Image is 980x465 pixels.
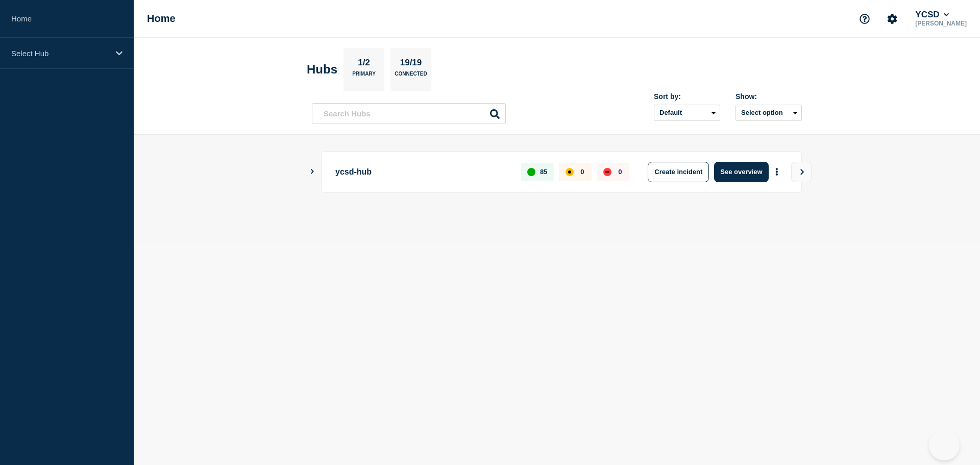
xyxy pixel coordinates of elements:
[648,162,709,182] button: Create incident
[714,162,768,182] button: See overview
[11,49,109,58] p: Select Hub
[736,92,802,101] div: Show:
[540,168,547,176] p: 85
[354,58,374,71] p: 1/2
[913,10,951,20] button: YCSD
[929,430,960,460] iframe: Help Scout Beacon - Open
[654,105,720,121] select: Sort by
[654,92,720,101] div: Sort by:
[736,105,802,121] button: Select option
[395,71,427,82] p: Connected
[580,168,584,176] p: 0
[352,71,376,82] p: Primary
[527,168,535,176] div: up
[147,13,176,25] h1: Home
[913,20,969,27] p: [PERSON_NAME]
[312,103,506,124] input: Search Hubs
[310,168,315,176] button: Show Connected Hubs
[854,8,875,30] button: Support
[881,8,903,30] button: Account settings
[335,162,509,182] p: ycsd-hub
[618,168,622,176] p: 0
[791,162,812,182] button: View
[603,168,611,176] div: down
[307,62,337,77] h2: Hubs
[566,168,574,176] div: affected
[396,58,426,71] p: 19/19
[770,162,783,181] button: More actions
